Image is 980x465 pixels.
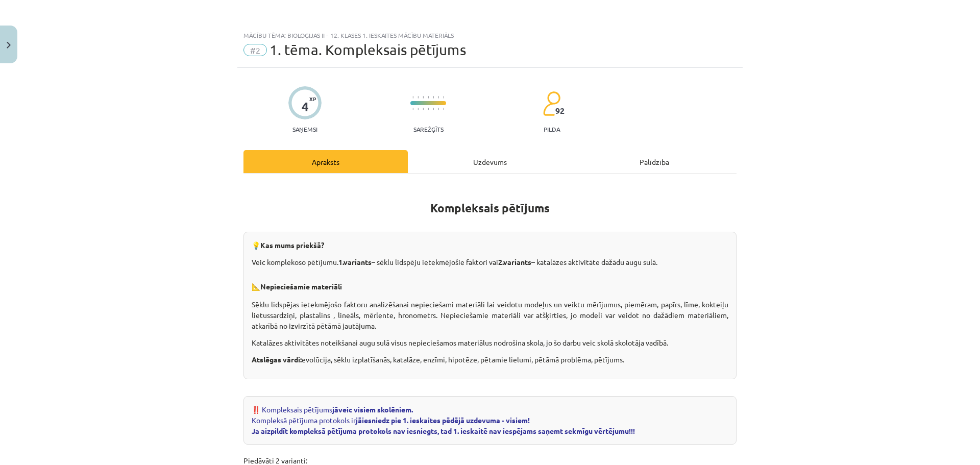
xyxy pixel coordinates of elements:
div: Mācību tēma: Bioloģijas ii - 12. klases 1. ieskaites mācību materiāls [243,32,737,39]
b: jāiesniedz pie 1. ieskaites pēdējā uzdevuma - visiem! Ja aizpildīt kompleksā pētījuma protokols n... [252,415,635,435]
b: jāveic visiem skolēniem. [332,405,413,414]
strong: Kas mums priekšā? [260,240,324,250]
strong: Nepieciešamie materiāli [260,282,342,291]
p: Katalāzes aktivitātes noteikšanai augu sulā visus nepieciešamos materiālus nodrošina skola, jo šo... [252,337,728,348]
strong: 2.variants [498,257,531,266]
p: Sēklu lidspējas ietekmējošo faktoru analizēšanai nepieciešami materiāli lai veidotu modeļus un ve... [252,299,728,331]
img: icon-short-line-57e1e144782c952c97e751825c79c345078a6d821885a25fce030b3d8c18986b.svg [423,108,424,110]
div: Palīdzība [572,150,737,173]
span: #2 [243,44,267,56]
img: icon-short-line-57e1e144782c952c97e751825c79c345078a6d821885a25fce030b3d8c18986b.svg [428,96,429,99]
strong: Atslēgas vārdi: [252,355,302,364]
img: icon-short-line-57e1e144782c952c97e751825c79c345078a6d821885a25fce030b3d8c18986b.svg [443,96,444,99]
img: icon-short-line-57e1e144782c952c97e751825c79c345078a6d821885a25fce030b3d8c18986b.svg [418,96,419,99]
img: icon-short-line-57e1e144782c952c97e751825c79c345078a6d821885a25fce030b3d8c18986b.svg [428,108,429,110]
img: students-c634bb4e5e11cddfef0936a35e636f08e4e9abd3cc4e673bd6f9a4125e45ecb1.svg [543,91,560,116]
img: icon-short-line-57e1e144782c952c97e751825c79c345078a6d821885a25fce030b3d8c18986b.svg [438,108,439,110]
p: Saņemsi [288,126,322,133]
b: ‼️ [252,405,262,414]
p: 💡 [252,240,728,251]
span: Kompleksais pētījums Kompleksā pētījuma protokols ir [252,405,635,435]
img: icon-short-line-57e1e144782c952c97e751825c79c345078a6d821885a25fce030b3d8c18986b.svg [412,96,413,99]
img: icon-short-line-57e1e144782c952c97e751825c79c345078a6d821885a25fce030b3d8c18986b.svg [418,108,419,110]
img: icon-short-line-57e1e144782c952c97e751825c79c345078a6d821885a25fce030b3d8c18986b.svg [438,96,439,99]
div: 4 [302,100,309,114]
span: 1. tēma. Kompleksais pētījums [269,41,466,58]
p: Sarežģīts [413,126,444,133]
span: 92 [555,106,565,115]
span: XP [309,96,316,102]
strong: Kompleksais pētījums [430,201,550,215]
strong: 1.variants [338,257,372,266]
p: Veic komplekoso pētījumu. – sēklu lidspēju ietekmējošie faktori vai – katalāzes aktivitāte dažādu... [252,257,728,267]
img: icon-short-line-57e1e144782c952c97e751825c79c345078a6d821885a25fce030b3d8c18986b.svg [423,96,424,99]
img: icon-short-line-57e1e144782c952c97e751825c79c345078a6d821885a25fce030b3d8c18986b.svg [433,108,434,110]
div: Apraksts [243,150,408,173]
img: icon-close-lesson-0947bae3869378f0d4975bcd49f059093ad1ed9edebbc8119c70593378902aed.svg [7,42,11,48]
p: evolūcija, sēklu izplatīšanās, katalāze, enzīmi, hipotēze, pētamie lielumi, pētāmā problēma, pētī... [252,354,728,365]
img: icon-short-line-57e1e144782c952c97e751825c79c345078a6d821885a25fce030b3d8c18986b.svg [433,96,434,99]
p: pilda [544,126,560,133]
img: icon-short-line-57e1e144782c952c97e751825c79c345078a6d821885a25fce030b3d8c18986b.svg [443,108,444,110]
div: Uzdevums [408,150,572,173]
p: 📐 [252,274,728,293]
img: icon-short-line-57e1e144782c952c97e751825c79c345078a6d821885a25fce030b3d8c18986b.svg [412,108,413,110]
